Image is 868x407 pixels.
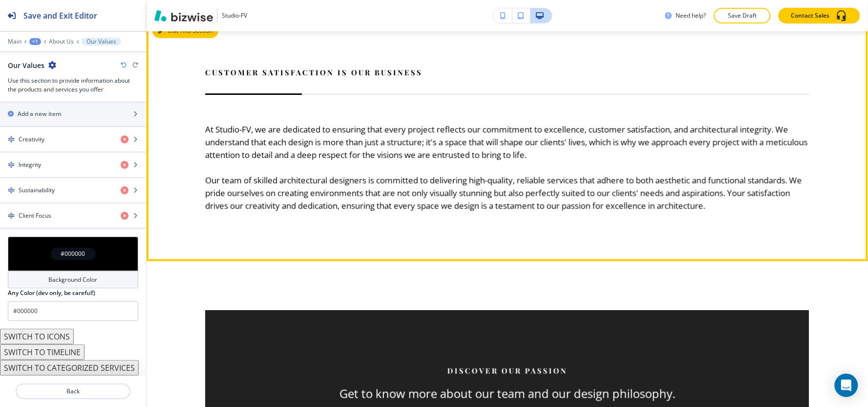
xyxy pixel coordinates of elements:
h4: #000000 [61,249,85,258]
h4: Background Color [49,275,98,284]
img: Drag [8,136,15,143]
h2: Add a new item [18,110,61,118]
p: Customer Satisfaction Is Our Business [205,67,809,78]
h4: Client Focus [19,211,51,220]
p: Contact Sales [791,11,830,20]
img: Drag [8,212,15,219]
h3: Use this section to provide information about the products and services you offer [8,76,138,94]
button: #000000Background Color [8,237,138,289]
p: Get to know more about our team and our design philosophy. [255,386,760,401]
button: Back [16,384,130,399]
p: Our team of skilled architectural designers is committed to delivering high-quality, reliable ser... [205,174,809,212]
button: Studio-FV [154,8,247,23]
img: Drag [8,161,15,168]
h3: Studio-FV [222,11,247,20]
p: Save Draft [727,11,758,20]
button: +1 [29,38,41,45]
img: Drag [8,187,15,194]
button: Save Draft [714,8,771,23]
h2: Our Values [8,60,44,70]
p: Discover Our Passion [255,365,760,377]
img: Bizwise Logo [154,10,213,22]
h4: Integrity [19,160,41,169]
button: Contact Sales [779,8,860,23]
h3: Need help? [676,11,706,20]
button: About Us [49,38,74,45]
div: Open Intercom Messenger [835,374,858,397]
h4: Sustainability [19,186,55,195]
button: Our Values [82,38,121,45]
h2: Save and Exit Editor [23,10,97,22]
p: Our Values [86,38,116,45]
button: Main [8,38,21,45]
p: Back [17,387,129,396]
p: At Studio-FV, we are dedicated to ensuring that every project reflects our commitment to excellen... [205,123,809,161]
h4: Creativity [19,135,44,144]
h2: Any Color (dev only, be careful!) [8,289,95,297]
